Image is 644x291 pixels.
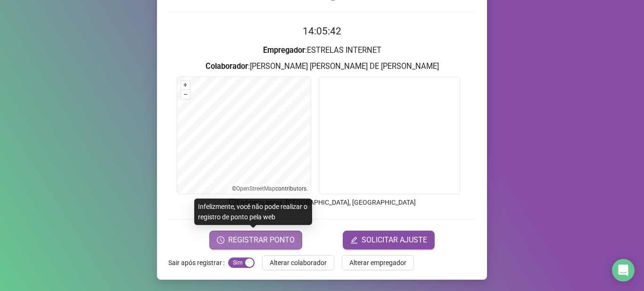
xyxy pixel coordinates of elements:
div: Open Intercom Messenger [612,259,635,282]
span: clock-circle [217,236,224,244]
h3: : [PERSON_NAME] [PERSON_NAME] DE [PERSON_NAME] [168,60,476,73]
button: Alterar empregador [342,255,414,270]
label: Sair após registrar [168,255,228,270]
button: – [181,90,190,99]
span: info-circle [228,198,237,206]
span: Alterar colaborador [270,258,327,268]
button: REGISTRAR PONTO [209,231,302,249]
li: © contributors. [232,185,308,192]
button: editSOLICITAR AJUSTE [343,231,435,249]
span: Alterar empregador [349,258,406,268]
span: REGISTRAR PONTO [228,234,295,246]
strong: Colaborador [206,62,248,71]
button: Alterar colaborador [262,255,334,270]
div: Infelizmente, você não pode realizar o registro de ponto pela web [194,199,312,225]
time: 14:05:42 [303,25,341,37]
span: edit [350,236,358,244]
h3: : ESTRELAS INTERNET [168,44,476,57]
strong: Empregador [263,46,305,55]
p: Endereço aprox. : [GEOGRAPHIC_DATA], [GEOGRAPHIC_DATA] [168,197,476,208]
span: SOLICITAR AJUSTE [362,234,427,246]
a: OpenStreetMap [236,185,275,192]
button: + [181,81,190,90]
